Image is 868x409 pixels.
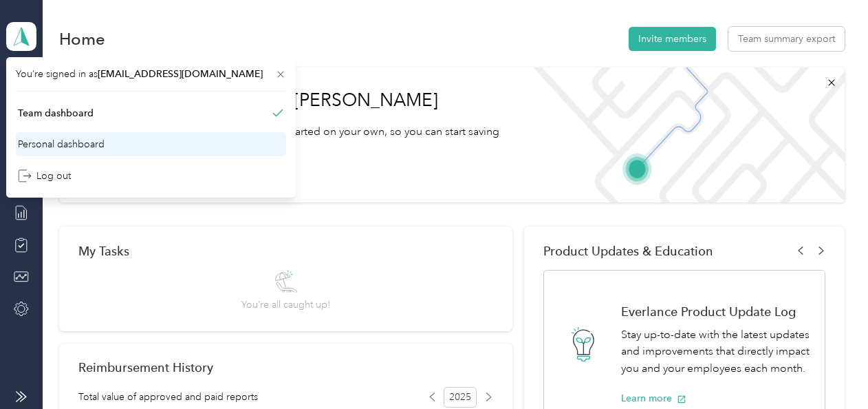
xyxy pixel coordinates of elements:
img: Welcome to everlance [521,67,845,202]
h1: Everlance Product Update Log [621,304,810,319]
span: [EMAIL_ADDRESS][DOMAIN_NAME] [98,68,263,80]
h1: Home [59,32,105,46]
p: Stay up-to-date with the latest updates and improvements that directly impact you and your employ... [621,326,810,377]
button: Invite members [629,27,716,51]
span: You’re signed in as [16,67,286,81]
button: Learn more [621,391,686,406]
button: Team summary export [728,27,845,51]
span: You’re all caught up! [241,297,330,312]
div: Team dashboard [18,106,94,120]
span: Total value of approved and paid reports [78,390,258,404]
iframe: Everlance-gr Chat Button Frame [791,332,868,409]
div: My Tasks [78,244,492,258]
span: Product Updates & Education [543,244,713,258]
h2: Reimbursement History [78,360,213,375]
div: Log out [18,169,71,183]
div: Personal dashboard [18,137,105,151]
span: 2025 [444,387,477,408]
